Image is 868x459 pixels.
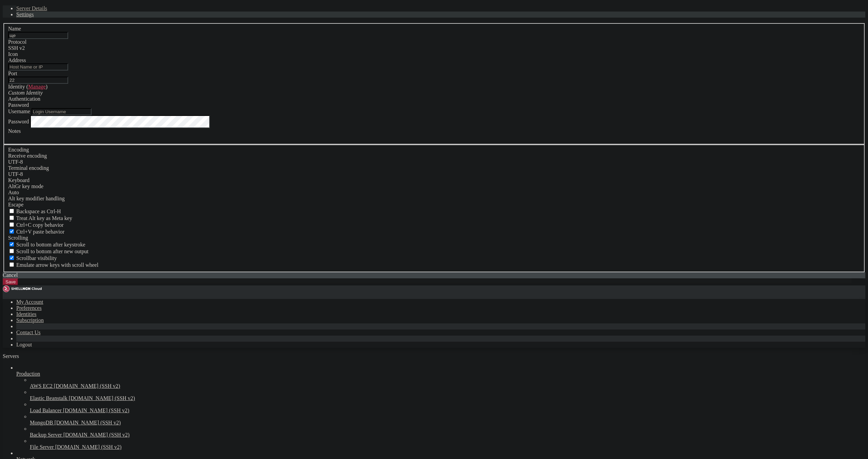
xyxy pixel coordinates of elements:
span: [DOMAIN_NAME] (SSH v2) [69,395,135,401]
a: Preferences [16,305,42,311]
span: MongoDB [30,420,53,425]
a: Identities [16,311,37,317]
input: Login Username [32,108,92,115]
a: Backup Server [DOMAIN_NAME] (SSH v2) [30,432,865,438]
span: UTF-8 [8,159,23,165]
input: Backspace as Ctrl-H [9,209,14,213]
a: My Account [16,299,43,305]
div: Escape [8,202,860,208]
a: File Server [DOMAIN_NAME] (SSH v2) [30,444,865,450]
label: Protocol [8,39,26,45]
a: MongoDB [DOMAIN_NAME] (SSH v2) [30,420,865,426]
span: Backup Server [30,432,62,438]
span: Servers [3,353,19,359]
span: Scroll to bottom after new output [16,248,88,254]
span: [DOMAIN_NAME] (SSH v2) [54,383,120,389]
img: Shellngn [3,285,42,292]
span: [DOMAIN_NAME] (SSH v2) [54,420,121,425]
label: Name [8,26,21,32]
a: Elastic Beanstalk [DOMAIN_NAME] (SSH v2) [30,395,865,401]
label: Set the expected encoding for data received from the host. If the encodings do not match, visual ... [8,153,47,159]
div: SSH v2 [8,45,860,51]
div: Password [8,102,860,108]
label: Username [8,108,30,114]
span: Escape [8,202,23,207]
span: Load Balancer [30,407,62,413]
label: Scrolling [8,235,28,241]
label: Encoding [8,147,29,153]
input: Scroll to bottom after new output [9,249,14,253]
span: Treat Alt key as Meta key [16,215,72,221]
a: Subscription [16,317,44,323]
label: The default terminal encoding. ISO-2022 enables character map translations (like graphics maps). ... [8,165,49,171]
span: Emulate arrow keys with scroll wheel [16,262,98,268]
input: Emulate arrow keys with scroll wheel [9,262,14,267]
span: [DOMAIN_NAME] (SSH v2) [55,444,122,450]
input: Scrollbar visibility [9,256,14,260]
label: Icon [8,51,18,57]
a: Servers [3,353,46,359]
li: Elastic Beanstalk [DOMAIN_NAME] (SSH v2) [30,389,865,401]
label: Set the expected encoding for data received from the host. If the encodings do not match, visual ... [8,183,43,189]
label: Password [8,118,29,124]
li: Load Balancer [DOMAIN_NAME] (SSH v2) [30,401,865,414]
input: Server Name [8,32,68,39]
span: Auto [8,189,19,195]
input: Host Name or IP [8,63,68,71]
input: Ctrl+C copy behavior [9,222,14,227]
li: AWS EC2 [DOMAIN_NAME] (SSH v2) [30,377,865,389]
input: Ctrl+V paste behavior [9,229,14,234]
label: Notes [8,128,21,134]
li: File Server [DOMAIN_NAME] (SSH v2) [30,438,865,450]
span: Production [16,371,40,377]
a: Load Balancer [DOMAIN_NAME] (SSH v2) [30,407,865,414]
label: Keyboard [8,177,29,183]
span: Ctrl+C copy behavior [16,222,64,228]
label: When using the alternative screen buffer, and DECCKM (Application Cursor Keys) is active, mouse w... [8,262,98,268]
a: Server Details [16,5,47,11]
i: Custom Identity [8,90,43,96]
span: UTF-8 [8,171,23,177]
label: Scroll to bottom after new output. [8,248,88,254]
a: Settings [16,12,34,17]
span: Scroll to bottom after keystroke [16,242,85,247]
div: Cancel [3,272,865,278]
label: Ctrl+V pastes if true, sends ^V to host if false. Ctrl+Shift+V sends ^V to host if true, pastes i... [8,229,64,235]
a: Contact Us [16,330,41,335]
li: Backup Server [DOMAIN_NAME] (SSH v2) [30,426,865,438]
label: The vertical scrollbar mode. [8,255,57,261]
span: ( ) [26,84,47,89]
label: Identity [8,84,47,89]
span: SSH v2 [8,45,25,51]
label: Whether to scroll to the bottom on any keystroke. [8,242,85,247]
span: [DOMAIN_NAME] (SSH v2) [63,432,130,438]
input: Treat Alt key as Meta key [9,216,14,220]
a: Logout [16,342,32,347]
input: Scroll to bottom after keystroke [9,242,14,246]
a: Manage [28,84,46,89]
span: AWS EC2 [30,383,53,389]
a: Production [16,371,865,377]
span: Elastic Beanstalk [30,395,67,401]
span: File Server [30,444,54,450]
label: Ctrl-C copies if true, send ^C to host if false. Ctrl-Shift-C sends ^C to host if true, copies if... [8,222,64,228]
label: If true, the backspace should send BS ('\x08', aka ^H). Otherwise the backspace key should send '... [8,208,61,214]
label: Address [8,57,26,63]
label: Authentication [8,96,40,102]
button: Save [3,278,18,285]
div: UTF-8 [8,171,860,177]
label: Controls how the Alt key is handled. Escape: Send an ESC prefix. 8-Bit: Add 128 to the typed char... [8,196,65,201]
input: Port Number [8,77,68,84]
span: [DOMAIN_NAME] (SSH v2) [63,407,130,413]
div: UTF-8 [8,159,860,165]
label: Whether the Alt key acts as a Meta key or as a distinct Alt key. [8,215,72,221]
li: Production [16,365,865,450]
label: Port [8,71,17,76]
span: Ctrl+V paste behavior [16,229,64,235]
div: Auto [8,189,860,196]
li: MongoDB [DOMAIN_NAME] (SSH v2) [30,414,865,426]
div: Custom Identity [8,90,860,96]
span: Scrollbar visibility [16,255,57,261]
